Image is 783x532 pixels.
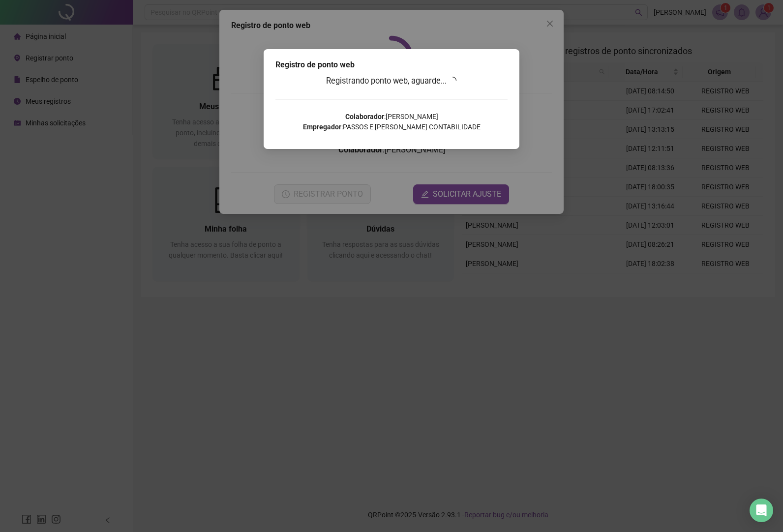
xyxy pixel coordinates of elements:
div: Registro de ponto web [275,59,508,71]
p: : [PERSON_NAME] : PASSOS E [PERSON_NAME] CONTABILIDADE [275,112,508,132]
strong: Empregador [303,123,341,131]
strong: Colaborador [345,113,384,120]
span: loading [447,75,458,86]
h3: Registrando ponto web, aguarde... [275,75,508,88]
div: Open Intercom Messenger [750,499,773,522]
